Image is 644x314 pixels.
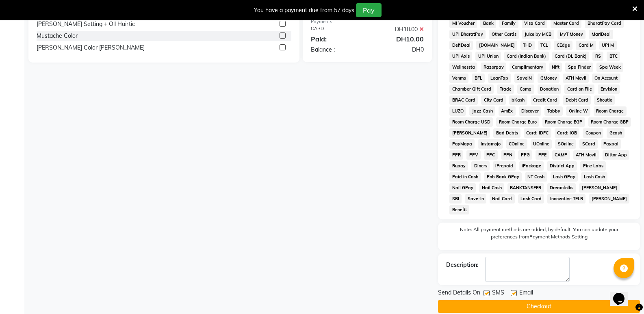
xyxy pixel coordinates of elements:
[471,161,490,171] span: Diners
[585,19,624,28] span: BharatPay Card
[518,150,532,160] span: PPG
[552,150,570,160] span: CAMP
[449,84,494,94] span: Chamber Gift Card
[573,150,599,160] span: ATH Movil
[492,288,504,299] span: SMS
[581,172,607,182] span: Lash Cash
[449,74,468,83] span: Venmo
[538,74,559,83] span: GMoney
[514,74,535,83] span: SaveIN
[367,25,430,34] div: DH10.00
[565,63,593,72] span: Spa Finder
[449,139,475,149] span: PayMaya
[475,52,501,61] span: UPI Union
[37,32,78,40] div: Mustache Color
[547,194,585,204] span: Innovative TELR
[564,84,594,94] span: Card on File
[438,300,640,313] button: Checkout
[607,128,624,138] span: Gcash
[497,84,514,94] span: Trade
[476,41,517,50] span: [DOMAIN_NAME]
[449,63,477,72] span: Wellnessta
[469,106,495,116] span: Jazz Cash
[551,172,578,182] span: Lash GPay
[449,19,477,28] span: MI Voucher
[504,52,549,61] span: Card (Indian Bank)
[518,194,544,204] span: Lash Card
[594,95,615,105] span: Shoutlo
[480,19,496,28] span: Bank
[599,41,617,50] span: UPI M
[449,106,466,116] span: LUZO
[552,52,590,61] span: Card (DL Bank)
[499,19,518,28] span: Family
[493,128,520,138] span: Bad Debts
[601,139,621,149] span: Paypal
[519,288,533,299] span: Email
[555,139,576,149] span: SOnline
[449,41,473,50] span: DefiDeal
[446,261,479,269] div: Description:
[446,226,632,244] label: Note: All payment methods are added, by default. You can update your preferences from
[579,139,598,149] span: SCard
[501,150,515,160] span: PPN
[557,30,586,39] span: MyT Money
[529,233,588,240] label: Payment Methods Setting
[554,41,572,50] span: CEdge
[536,150,549,160] span: PPE
[519,106,542,116] span: Discover
[524,128,551,138] span: Card: IDFC
[254,6,354,15] div: You have a payment due from 57 days
[531,139,552,149] span: UOnline
[479,183,504,193] span: Nail Cash
[484,172,522,182] span: Pnb Bank GPay
[588,117,631,127] span: Room Charge GBP
[449,95,478,105] span: BRAC Card
[449,161,468,171] span: Rupay
[509,95,527,105] span: bKash
[598,84,620,94] span: Envision
[596,63,623,72] span: Spa Week
[449,150,463,160] span: PPR
[438,288,480,299] span: Send Details On
[449,30,486,39] span: UPI BharatPay
[311,18,424,25] div: Payments
[481,95,506,105] span: City Card
[305,25,367,34] div: CARD
[305,45,367,54] div: Balance :
[367,34,430,44] div: DH10.00
[481,63,506,72] span: Razorpay
[525,172,547,182] span: NT Cash
[551,19,581,28] span: Master Card
[592,74,620,83] span: On Account
[583,128,603,138] span: Coupon
[519,161,544,171] span: iPackage
[449,172,481,182] span: Paid in Cash
[493,161,516,171] span: iPrepaid
[472,74,485,83] span: BFL
[489,30,519,39] span: Other Cards
[610,282,636,306] iframe: chat widget
[549,63,562,72] span: Nift
[449,52,472,61] span: UPI Axis
[563,95,591,105] span: Debit Card
[520,41,535,50] span: THD
[522,30,554,39] span: Juice by MCB
[531,95,560,105] span: Credit Card
[488,74,511,83] span: LoanTap
[37,43,145,52] div: [PERSON_NAME] Color [PERSON_NAME]
[490,194,515,204] span: Nail Card
[466,150,481,160] span: PPV
[465,194,486,204] span: Save-In
[507,183,544,193] span: BANKTANSFER
[506,139,527,149] span: COnline
[576,41,596,50] span: Card M
[579,183,620,193] span: [PERSON_NAME]
[449,205,469,214] span: Benefit
[496,117,539,127] span: Room Charge Euro
[499,106,516,116] span: AmEx
[547,183,576,193] span: Dreamfolks
[305,34,367,44] div: Paid:
[542,117,585,127] span: Room Charge EGP
[566,106,590,116] span: Online W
